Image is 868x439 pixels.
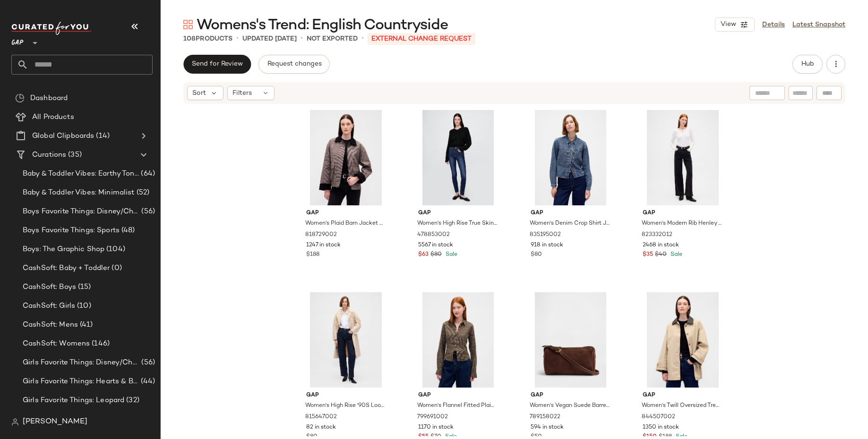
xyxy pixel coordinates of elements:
span: $80 [531,251,542,259]
span: 108 [183,35,196,42]
a: Details [762,20,785,30]
span: Girls Favorite Things: Hearts & Bows [23,376,139,387]
span: Gap [531,391,610,400]
span: Gap [531,209,610,218]
span: Hub [801,60,814,68]
img: cn60128199.jpg [299,292,394,388]
span: 799691002 [417,413,448,422]
img: cn60477539.jpg [635,292,730,388]
span: 5567 in stock [418,241,453,250]
button: Hub [792,55,823,74]
span: CashSoft: Mens [23,320,78,330]
span: (104) [104,244,125,255]
img: svg%3e [15,93,25,103]
span: (64) [139,169,155,179]
span: $188 [306,251,319,259]
span: Women's Plaid Barn Jacket by Gap Tonal Brown Plaid Size S [305,219,385,228]
span: View [720,21,736,28]
span: Gap [306,209,386,218]
span: Gap [306,391,386,400]
span: Sale [669,252,682,258]
span: (44) [139,376,155,387]
span: Sort [192,88,206,98]
span: Global Clipboards [32,131,94,142]
img: cn60275448.jpg [635,110,730,205]
span: 818729002 [305,231,337,239]
span: 1170 in stock [418,423,454,432]
span: • [361,33,364,44]
span: Curations [32,150,66,160]
span: (56) [139,206,155,217]
span: Gap [643,209,722,218]
span: (48) [120,225,135,236]
span: Baby & Toddler Vibes: Minimalist [23,187,135,198]
span: CashSoft: Girls [23,301,75,312]
span: • [301,33,303,44]
a: Latest Snapshot [792,20,845,30]
span: Women's Modern Rib Henley T-Shirt by Gap New Off White Size L [642,219,722,228]
span: 1350 in stock [643,423,679,432]
span: Gap [418,391,498,400]
img: cn59961114.jpg [411,292,506,388]
button: View [715,17,755,32]
span: (52) [135,187,150,198]
span: 789158022 [530,413,560,422]
span: (10) [75,301,91,312]
p: External Change Request [368,33,475,45]
span: 918 in stock [531,241,563,250]
img: cn60128144.jpg [523,110,618,205]
span: (14) [94,131,110,142]
span: $80 [430,251,442,259]
span: 844507002 [642,413,675,422]
span: Girls Favorite Things: Leopard [23,395,124,406]
span: • [236,33,239,44]
span: Sale [444,252,457,258]
span: Request changes [266,60,321,68]
span: Women's Flannel Fitted Plaid Shirt by Gap Brown Plaid Size XS [417,402,497,410]
span: GAP [11,32,24,49]
span: Womens's Trend: English Countryside [197,16,448,35]
span: 2468 in stock [643,241,679,250]
span: 594 in stock [531,423,564,432]
img: cn57933717.jpg [411,110,506,205]
span: (56) [139,357,155,368]
span: (41) [78,320,93,330]
span: CashSoft: Baby + Toddler [23,263,110,274]
span: $63 [418,251,429,259]
span: (35) [66,150,82,160]
span: 835195002 [530,231,561,239]
button: Send for Review [183,55,251,74]
span: (146) [90,338,110,349]
span: (15) [76,282,91,293]
img: svg%3e [11,418,19,426]
span: Women's Twill Oversized Trench Coat by Gap Iconic Khaki Tan Size XS/S [642,402,722,410]
span: 478853002 [417,231,450,239]
span: 823332012 [642,231,672,239]
span: Send for Review [191,60,243,68]
img: cn59985829.jpg [523,292,618,388]
span: Women's High Rise '90S Loose Jeans by Gap Dark Blue Indigo Size 27 [305,402,385,410]
img: cfy_white_logo.C9jOOHJF.svg [11,22,92,35]
p: updated [DATE] [242,34,297,44]
span: 82 in stock [306,423,336,432]
span: Women's Vegan Suede Barrel Bag by Gap Chocolate Cake Brown One Size [530,402,610,410]
span: Gap [643,391,722,400]
span: CashSoft: Boys [23,282,76,293]
span: Girls Favorite Things: Disney/Characters [23,357,139,368]
span: $40 [655,251,667,259]
button: Request changes [258,55,329,74]
span: CashSoft: Womens [23,338,90,349]
span: [PERSON_NAME] [23,416,87,428]
span: Gap [418,209,498,218]
img: cn60151420.jpg [299,110,394,205]
span: 815647002 [305,413,337,422]
span: (0) [110,263,121,274]
span: Dashboard [30,93,68,104]
span: (32) [124,395,139,406]
div: Products [183,34,232,44]
span: All Products [32,112,74,123]
span: Boys Favorite Things: Sports [23,225,120,236]
img: svg%3e [183,20,193,29]
span: 1247 in stock [306,241,341,250]
span: Boys Favorite Things: Disney/Characters [23,206,139,217]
